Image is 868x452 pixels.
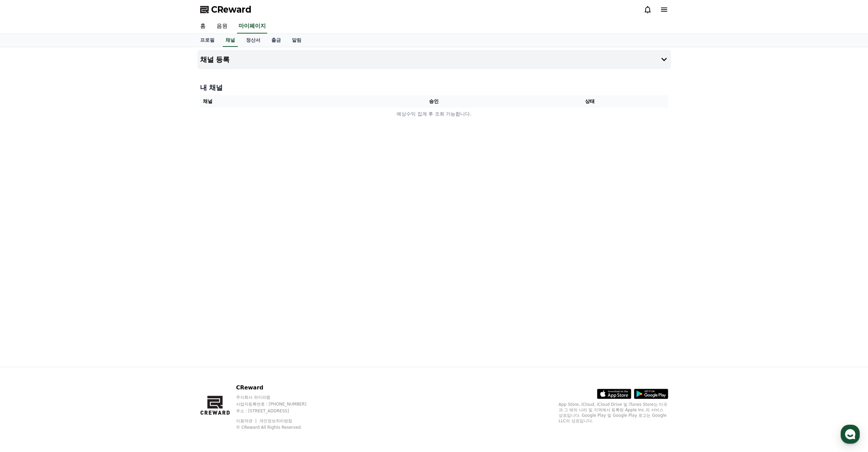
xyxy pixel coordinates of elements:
a: 음원 [211,19,233,34]
a: 홈 [2,217,45,234]
a: 마이페이지 [237,19,267,34]
p: 사업자등록번호 : [PHONE_NUMBER] [236,401,320,407]
th: 승인 [356,95,512,108]
p: App Store, iCloud, iCloud Drive 및 iTunes Store는 미국과 그 밖의 나라 및 지역에서 등록된 Apple Inc.의 서비스 상표입니다. Goo... [559,402,668,424]
span: 설정 [106,227,114,232]
a: 설정 [88,217,131,234]
a: 개인정보처리방침 [259,418,292,423]
th: 채널 [200,95,356,108]
a: 정산서 [241,34,266,47]
a: 프로필 [195,34,220,47]
p: 주식회사 와이피랩 [236,395,320,400]
td: 예상수익 집계 후 조회 가능합니다. [200,108,668,120]
button: 채널 등록 [197,50,671,69]
p: 주소 : [STREET_ADDRESS] [236,408,320,414]
p: © CReward All Rights Reserved. [236,425,320,430]
span: 대화 [63,227,71,233]
p: CReward [236,384,320,392]
a: 채널 [223,34,238,47]
a: 출금 [266,34,286,47]
a: 홈 [195,19,211,34]
h4: 내 채널 [200,83,668,92]
span: 홈 [22,227,26,232]
span: CReward [211,4,251,15]
a: 이용약관 [236,418,258,423]
a: 대화 [45,217,88,234]
h4: 채널 등록 [200,56,230,63]
a: 알림 [286,34,307,47]
th: 상태 [512,95,668,108]
a: CReward [200,4,251,15]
